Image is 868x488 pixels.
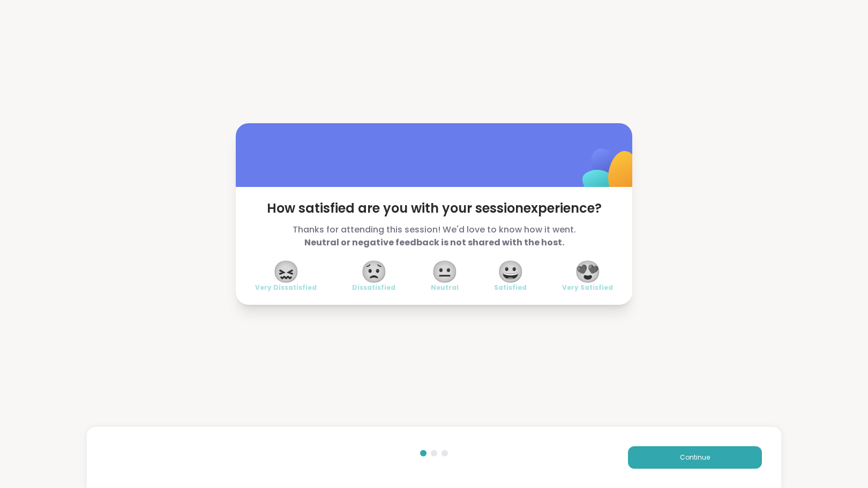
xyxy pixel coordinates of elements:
[557,121,664,227] img: ShareWell Logomark
[255,223,613,249] span: Thanks for attending this session! We'd love to know how it went.
[304,236,564,249] b: Neutral or negative feedback is not shared with the host.
[273,262,300,281] span: 😖
[574,262,601,281] span: 😍
[431,283,459,292] span: Neutral
[255,200,613,217] span: How satisfied are you with your session experience?
[562,283,613,292] span: Very Satisfied
[628,446,762,469] button: Continue
[361,262,387,281] span: 😟
[431,262,458,281] span: 😐
[255,283,317,292] span: Very Dissatisfied
[494,283,527,292] span: Satisfied
[497,262,524,281] span: 😀
[680,453,710,462] span: Continue
[352,283,395,292] span: Dissatisfied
